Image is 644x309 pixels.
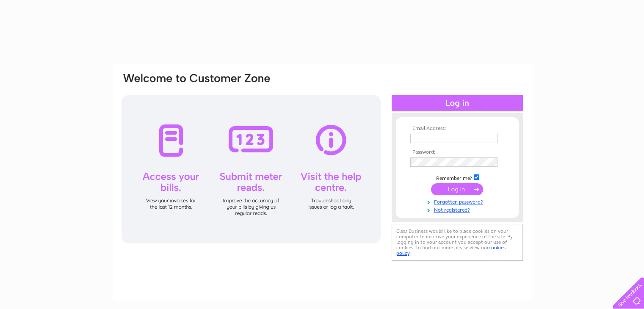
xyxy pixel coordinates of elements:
td: Remember me? [408,173,506,182]
a: cookies policy [396,245,506,256]
th: Password: [408,149,506,155]
a: Forgotten password? [410,197,506,205]
div: Clear Business would like to place cookies on your computer to improve your experience of the sit... [392,224,523,261]
input: Submit [431,183,483,195]
th: Email Address: [408,126,506,132]
a: Not registered? [410,205,506,213]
